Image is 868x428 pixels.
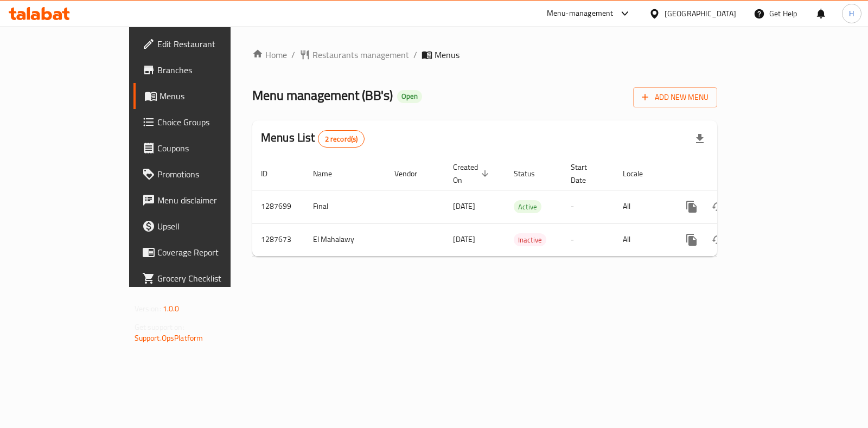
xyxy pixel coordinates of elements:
[562,190,614,223] td: -
[157,116,265,129] span: Choice Groups
[633,87,717,107] button: Add New Menu
[304,190,386,223] td: Final
[705,194,731,220] button: Change Status
[642,91,709,104] span: Add New Menu
[453,232,475,246] span: [DATE]
[679,194,705,220] button: more
[157,63,265,76] span: Branches
[304,223,386,256] td: El Mahalawy
[157,272,265,285] span: Grocery Checklist
[133,239,274,265] a: Coverage Report
[133,265,274,291] a: Grocery Checklist
[623,167,657,180] span: Locale
[705,227,731,253] button: Change Status
[157,168,265,181] span: Promotions
[159,90,265,103] span: Menus
[157,194,265,207] span: Menu disclaimer
[252,48,717,61] nav: breadcrumb
[133,161,274,187] a: Promotions
[291,48,295,61] li: /
[135,320,184,334] span: Get support on:
[318,134,365,144] span: 2 record(s)
[435,48,459,61] span: Menus
[453,199,475,213] span: [DATE]
[313,167,346,180] span: Name
[514,234,546,246] span: Inactive
[312,48,409,61] span: Restaurants management
[514,167,549,180] span: Status
[133,187,274,213] a: Menu disclaimer
[252,223,304,256] td: 1287673
[679,227,705,253] button: more
[397,90,422,103] div: Open
[614,190,670,223] td: All
[252,157,792,257] table: enhanced table
[547,7,614,20] div: Menu-management
[252,190,304,223] td: 1287699
[318,130,365,148] div: Total records count
[133,83,274,109] a: Menus
[397,92,422,101] span: Open
[453,161,492,187] span: Created On
[133,109,274,135] a: Choice Groups
[394,167,431,180] span: Vendor
[252,83,393,107] span: Menu management ( BB's )
[157,246,265,259] span: Coverage Report
[849,8,854,20] span: H
[157,37,265,50] span: Edit Restaurant
[157,220,265,233] span: Upsell
[133,213,274,239] a: Upsell
[562,223,614,256] td: -
[413,48,417,61] li: /
[299,48,409,61] a: Restaurants management
[687,126,713,152] div: Export file
[261,167,282,180] span: ID
[261,130,365,148] h2: Menus List
[135,331,203,345] a: Support.OpsPlatform
[133,31,274,57] a: Edit Restaurant
[157,142,265,155] span: Coupons
[135,302,161,316] span: Version:
[665,8,736,20] div: [GEOGRAPHIC_DATA]
[514,200,541,213] div: Active
[514,201,541,213] span: Active
[514,233,546,246] div: Inactive
[133,57,274,83] a: Branches
[163,302,180,316] span: 1.0.0
[670,157,792,190] th: Actions
[614,223,670,256] td: All
[133,135,274,161] a: Coupons
[571,161,601,187] span: Start Date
